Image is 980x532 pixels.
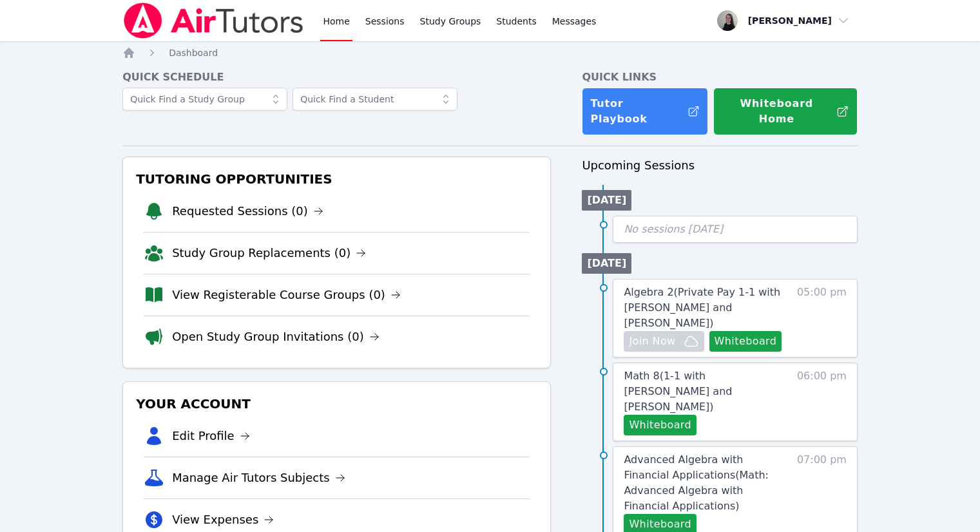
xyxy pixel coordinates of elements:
[293,88,457,111] input: Quick Find a Student
[713,88,858,135] button: Whiteboard Home
[172,328,380,346] a: Open Study Group Invitations (0)
[172,202,323,220] a: Requested Sessions (0)
[122,46,858,59] nav: Breadcrumb
[709,331,782,352] button: Whiteboard
[122,70,551,85] h4: Quick Schedule
[624,223,723,235] span: No sessions [DATE]
[122,3,305,39] img: Air Tutors
[172,427,250,445] a: Edit Profile
[624,415,697,435] button: Whiteboard
[122,88,287,111] input: Quick Find a Study Group
[624,331,704,352] button: Join Now
[172,469,345,487] a: Manage Air Tutors Subjects
[624,286,780,329] span: Algebra 2 ( Private Pay 1-1 with [PERSON_NAME] and [PERSON_NAME] )
[624,453,769,512] span: Advanced Algebra with Financial Applications ( Math: Advanced Algebra with Financial Applications )
[169,48,218,58] span: Dashboard
[169,46,218,59] a: Dashboard
[133,392,540,415] h3: Your Account
[624,452,791,514] a: Advanced Algebra with Financial Applications(Math: Advanced Algebra with Financial Applications)
[582,190,631,211] li: [DATE]
[172,244,366,262] a: Study Group Replacements (0)
[133,167,540,191] h3: Tutoring Opportunities
[582,88,708,135] a: Tutor Playbook
[629,334,675,349] span: Join Now
[172,286,401,304] a: View Registerable Course Groups (0)
[797,285,847,352] span: 05:00 pm
[582,253,631,274] li: [DATE]
[582,157,858,175] h3: Upcoming Sessions
[624,368,791,415] a: Math 8(1-1 with [PERSON_NAME] and [PERSON_NAME])
[582,70,858,85] h4: Quick Links
[172,511,274,529] a: View Expenses
[797,368,847,435] span: 06:00 pm
[624,370,732,413] span: Math 8 ( 1-1 with [PERSON_NAME] and [PERSON_NAME] )
[624,285,791,331] a: Algebra 2(Private Pay 1-1 with [PERSON_NAME] and [PERSON_NAME])
[552,15,597,28] span: Messages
